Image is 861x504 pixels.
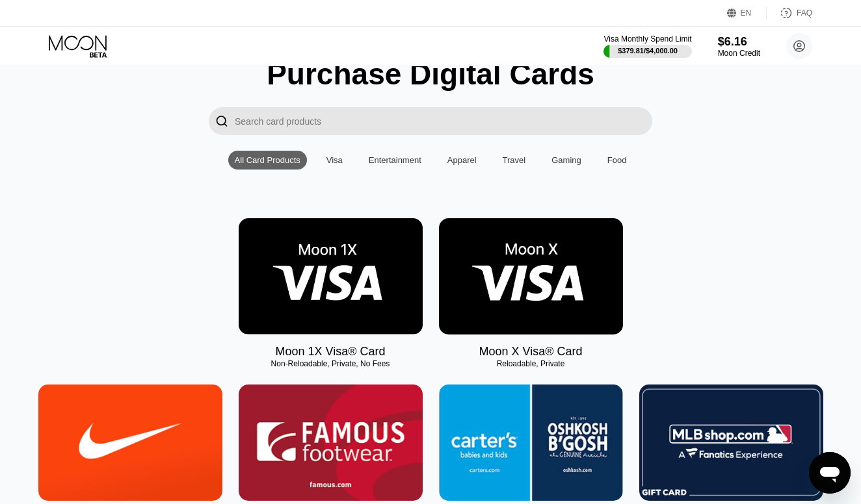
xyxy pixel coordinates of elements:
[551,155,581,165] div: Gaming
[503,155,526,165] div: Travel
[767,6,812,19] div: FAQ
[718,49,760,58] div: Moon Credit
[797,8,812,18] div: FAQ
[809,452,851,494] iframe: Knapp för att öppna meddelandefönstret
[267,57,594,92] div: Purchase Digital Cards
[275,345,385,359] div: Moon 1X Visa® Card
[239,359,423,368] div: Non-Reloadable, Private, No Fees
[479,345,582,359] div: Moon X Visa® Card
[228,151,307,170] div: All Card Products
[718,35,760,58] div: $6.16Moon Credit
[235,107,652,135] input: Search card products
[441,151,483,170] div: Apparel
[601,151,633,170] div: Food
[727,6,767,19] div: EN
[326,155,343,165] div: Visa
[320,151,349,170] div: Visa
[209,107,235,135] div: 
[741,8,752,18] div: EN
[215,114,228,129] div: 
[496,151,533,170] div: Travel
[603,34,691,44] div: Visa Monthly Spend Limit
[235,155,300,165] div: All Card Products
[369,155,421,165] div: Entertainment
[607,155,627,165] div: Food
[603,34,691,58] div: Visa Monthly Spend Limit$379.81/$4,000.00
[545,151,588,170] div: Gaming
[439,359,623,368] div: Reloadable, Private
[618,47,678,55] div: $379.81 / $4,000.00
[362,151,428,170] div: Entertainment
[447,155,477,165] div: Apparel
[718,35,760,49] div: $6.16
